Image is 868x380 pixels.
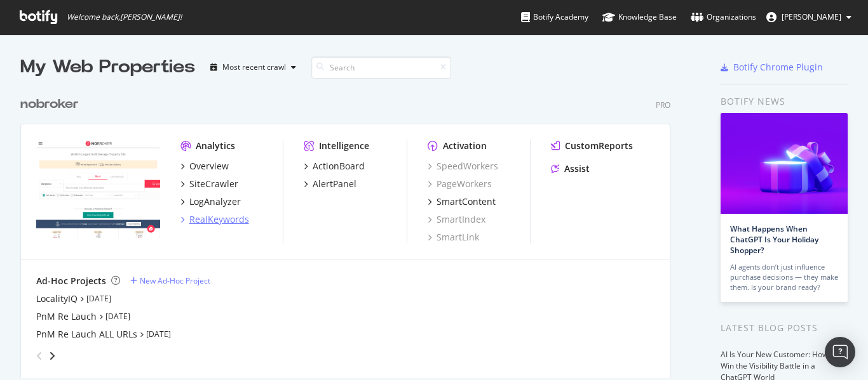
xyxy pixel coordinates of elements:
button: [PERSON_NAME] [756,7,862,27]
a: PnM Re Lauch [36,310,97,323]
div: Most recent crawl [222,63,286,71]
a: CustomReports [551,140,633,152]
button: Most recent crawl [205,57,301,77]
div: AlertPanel [313,178,356,190]
a: LocalityIQ [36,292,78,305]
div: Assist [564,162,590,175]
a: SmartLink [428,231,479,244]
div: Ad-Hoc Projects [36,275,106,287]
div: Botify Academy [521,11,588,23]
div: Organizations [691,11,756,23]
div: grid [20,80,681,378]
div: LogAnalyzer [189,195,241,208]
a: ActionBoard [304,160,365,173]
input: Search [311,56,451,79]
a: PageWorkers [428,178,492,190]
div: angle-right [48,350,57,362]
img: What Happens When ChatGPT Is Your Holiday Shopper? [721,113,848,214]
div: Intelligence [319,140,369,152]
a: SpeedWorkers [428,160,498,173]
a: New Ad-Hoc Project [130,275,210,286]
a: LogAnalyzer [180,195,241,208]
a: nobroker [20,95,84,114]
a: Botify Chrome Plugin [721,61,823,74]
div: Analytics [196,140,235,152]
div: CustomReports [565,140,633,152]
span: Welcome back, [PERSON_NAME] ! [67,12,182,22]
a: SiteCrawler [180,178,238,190]
a: Overview [180,160,229,173]
div: Latest Blog Posts [721,321,848,335]
img: nobroker.com [36,140,160,239]
div: Overview [189,160,229,173]
a: [DATE] [146,329,171,339]
div: nobroker [20,95,79,114]
a: Assist [551,162,590,175]
div: SmartContent [437,195,496,208]
div: angle-left [31,346,48,366]
div: My Web Properties [20,55,195,80]
a: SmartIndex [428,213,485,226]
div: ActionBoard [313,160,365,173]
div: New Ad-Hoc Project [140,275,210,286]
div: Pro [656,100,670,110]
div: AI agents don’t just influence purchase decisions — they make them. Is your brand ready? [730,262,838,292]
a: RealKeywords [180,213,249,226]
div: Knowledge Base [602,11,677,23]
a: What Happens When ChatGPT Is Your Holiday Shopper? [730,223,818,256]
div: Open Intercom Messenger [825,337,855,367]
a: [DATE] [105,311,130,322]
a: AlertPanel [304,178,356,190]
div: Botify Chrome Plugin [733,61,823,74]
div: Botify news [721,95,848,108]
span: Rahul Tiwari [782,11,841,22]
div: RealKeywords [189,213,249,226]
a: PnM Re Lauch ALL URLs [36,328,137,341]
div: Activation [443,140,487,152]
a: [DATE] [86,293,111,304]
a: SmartContent [428,195,496,208]
div: SiteCrawler [189,178,238,190]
